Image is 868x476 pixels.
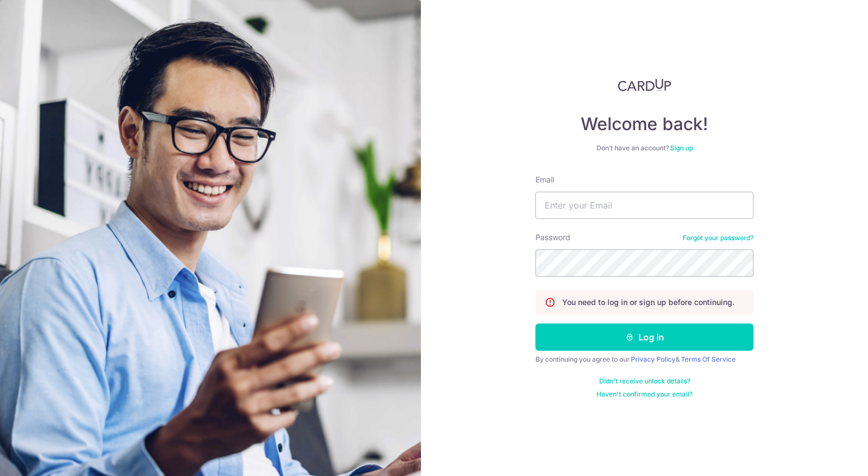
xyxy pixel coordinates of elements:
h4: Welcome back! [535,113,754,135]
a: Haven't confirmed your email? [596,390,692,399]
div: By continuing you agree to our & [535,355,754,364]
a: Terms Of Service [681,355,736,363]
div: Don’t have an account? [535,144,754,152]
input: Enter your Email [535,192,754,219]
img: CardUp Logo [618,78,671,91]
a: Sign up [670,144,693,152]
label: Password [535,232,570,243]
a: Forgot your password? [683,234,754,242]
a: Privacy Policy [631,355,676,363]
label: Email [535,174,554,185]
p: You need to log in or sign up before continuing. [562,297,734,308]
a: Didn't receive unlock details? [599,377,690,386]
button: Log in [535,324,754,351]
